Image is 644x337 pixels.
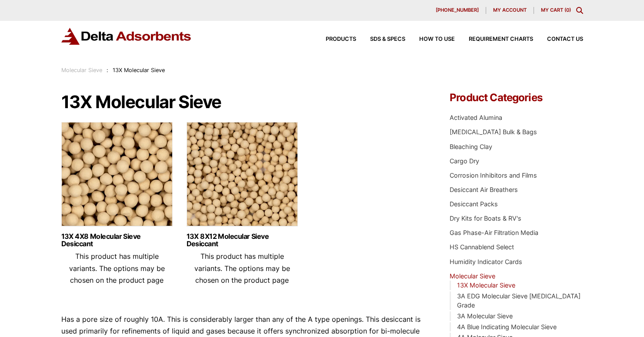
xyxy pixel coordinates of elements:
a: Dry Kits for Boats & RV's [450,215,521,222]
a: [PHONE_NUMBER] [429,7,486,14]
span: How to Use [419,36,455,42]
a: My account [486,7,534,14]
a: Activated Alumina [450,114,502,121]
a: Corrosion Inhibitors and Films [450,172,537,179]
span: This product has multiple variants. The options may be chosen on the product page [69,252,165,284]
span: This product has multiple variants. The options may be chosen on the product page [194,252,290,284]
span: Contact Us [547,36,583,42]
a: Bleaching Clay [450,143,492,150]
img: Delta Adsorbents [61,28,192,45]
a: 4A Blue Indicating Molecular Sieve [457,323,557,330]
a: How to Use [405,36,455,42]
a: 13X Molecular Sieve [457,281,515,289]
a: Contact Us [533,36,583,42]
span: Requirement Charts [469,36,533,42]
a: Molecular Sieve [450,272,495,280]
h4: Product Categories [450,93,583,103]
a: HS Cannablend Select [450,243,514,251]
span: 0 [566,7,569,13]
div: Toggle Modal Content [576,7,583,14]
a: Humidity Indicator Cards [450,258,522,265]
span: SDS & SPECS [370,36,405,42]
a: 13X 8X12 Molecular Sieve Desiccant [187,233,298,248]
a: Requirement Charts [455,36,533,42]
a: Desiccant Air Breathers [450,186,518,193]
span: My account [493,8,527,13]
h1: 13X Molecular Sieve [61,93,424,112]
a: Desiccant Packs [450,200,498,208]
span: : [107,67,108,73]
a: SDS & SPECS [356,36,405,42]
a: 13X 4X8 Molecular Sieve Desiccant [61,233,173,248]
a: Gas Phase-Air Filtration Media [450,229,538,236]
span: Products [326,36,356,42]
a: Cargo Dry [450,157,479,165]
span: 13X Molecular Sieve [113,67,165,73]
a: My Cart (0) [541,7,571,13]
a: 3A Molecular Sieve [457,312,513,320]
span: [PHONE_NUMBER] [436,8,479,13]
a: Molecular Sieve [61,67,102,73]
a: Products [312,36,356,42]
a: [MEDICAL_DATA] Bulk & Bags [450,128,537,135]
a: 3A EDG Molecular Sieve [MEDICAL_DATA] Grade [457,292,581,309]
